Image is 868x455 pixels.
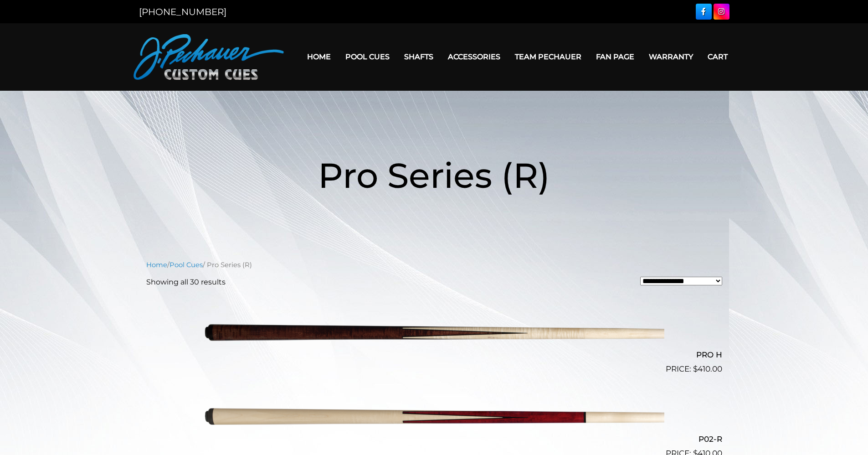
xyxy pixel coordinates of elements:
a: [PHONE_NUMBER] [139,6,226,17]
img: Pechauer Custom Cues [134,34,284,80]
a: Shafts [397,45,441,68]
select: Shop order [640,277,722,285]
a: Home [146,261,167,269]
a: Pool Cues [169,261,203,269]
h2: PRO H [146,346,722,363]
img: PRO H [204,295,664,372]
span: $ [693,364,698,373]
bdi: 410.00 [693,364,722,373]
nav: Breadcrumb [146,260,722,270]
a: Team Pechauer [508,45,589,68]
p: Showing all 30 results [146,277,226,288]
a: Fan Page [589,45,642,68]
a: Home [300,45,338,68]
a: Cart [700,45,735,68]
a: Accessories [441,45,508,68]
a: Warranty [642,45,700,68]
a: PRO H $410.00 [146,295,722,375]
h2: P02-R [146,430,722,447]
span: Pro Series (R) [318,154,550,196]
a: Pool Cues [338,45,397,68]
